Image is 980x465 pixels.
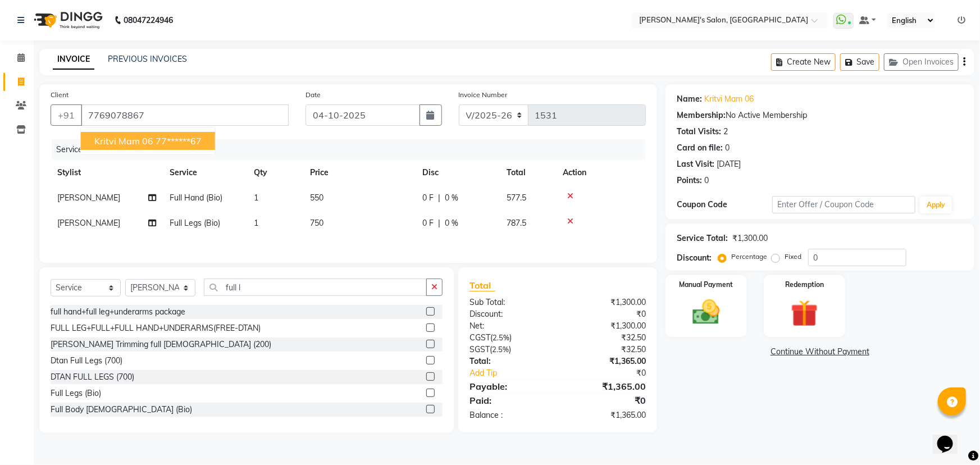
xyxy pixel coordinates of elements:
[558,308,654,320] div: ₹0
[81,104,289,126] input: Search by Name/Mobile/Email/Code
[51,90,69,100] label: Client
[94,135,153,147] span: Kritvi Mam 06
[310,218,323,228] span: 750
[461,308,558,320] div: Discount:
[124,4,173,36] b: 08047224946
[170,193,222,203] span: Full Hand (Bio)
[29,4,106,36] img: logo
[558,332,654,344] div: ₹32.50
[461,367,573,379] a: Add Tip
[677,158,714,170] div: Last Visit:
[461,394,558,407] div: Paid:
[493,333,509,342] span: 2.5%
[558,355,654,367] div: ₹1,365.00
[57,193,120,203] span: [PERSON_NAME]
[51,322,261,334] div: FULL LEG+FULL+FULL HAND+UNDERARMS(FREE-DTAN)
[677,110,726,121] div: Membership:
[51,355,122,367] div: Dtan Full Legs (700)
[558,344,654,355] div: ₹32.50
[677,252,712,264] div: Discount:
[310,193,323,203] span: 550
[772,196,915,213] input: Enter Offer / Coupon Code
[785,252,801,262] label: Fixed
[677,93,702,105] div: Name:
[470,280,495,291] span: Total
[556,160,646,185] th: Action
[108,54,187,64] a: PREVIOUS INVOICES
[771,53,836,71] button: Create New
[438,217,440,229] span: |
[51,339,271,350] div: [PERSON_NAME] Trimming full [DEMOGRAPHIC_DATA] (200)
[704,93,754,105] a: Kritvi Mam 06
[558,380,654,393] div: ₹1,365.00
[422,217,434,229] span: 0 F
[416,160,500,185] th: Disc
[51,371,134,383] div: DTAN FULL LEGS (700)
[558,297,654,308] div: ₹1,300.00
[306,90,321,100] label: Date
[438,192,440,204] span: |
[492,345,509,354] span: 2.5%
[254,193,258,203] span: 1
[51,160,163,185] th: Stylist
[445,217,458,229] span: 0 %
[782,297,827,330] img: _gift.svg
[461,380,558,393] div: Payable:
[933,420,969,454] iframe: chat widget
[470,344,490,354] span: SGST
[461,297,558,308] div: Sub Total:
[731,252,767,262] label: Percentage
[445,192,458,204] span: 0 %
[247,160,303,185] th: Qty
[303,160,416,185] th: Price
[52,139,654,160] div: Services
[51,306,185,318] div: full hand+full leg+underarms package
[785,280,824,290] label: Redemption
[461,355,558,367] div: Total:
[51,404,192,416] div: Full Body [DEMOGRAPHIC_DATA] (Bio)
[163,160,247,185] th: Service
[574,367,654,379] div: ₹0
[684,297,728,328] img: _cash.svg
[53,49,94,70] a: INVOICE
[461,332,558,344] div: ( )
[254,218,258,228] span: 1
[461,320,558,332] div: Net:
[732,233,768,244] div: ₹1,300.00
[717,158,741,170] div: [DATE]
[679,280,733,290] label: Manual Payment
[677,110,963,121] div: No Active Membership
[461,409,558,421] div: Balance :
[668,346,972,358] a: Continue Without Payment
[459,90,508,100] label: Invoice Number
[677,142,723,154] div: Card on file:
[920,197,952,213] button: Apply
[725,142,730,154] div: 0
[558,320,654,332] div: ₹1,300.00
[51,104,82,126] button: +91
[840,53,879,71] button: Save
[461,344,558,355] div: ( )
[204,279,427,296] input: Search or Scan
[507,218,526,228] span: 787.5
[677,175,702,186] div: Points:
[677,199,772,211] div: Coupon Code
[677,233,728,244] div: Service Total:
[57,218,120,228] span: [PERSON_NAME]
[170,218,220,228] span: Full Legs (Bio)
[470,332,490,343] span: CGST
[500,160,556,185] th: Total
[723,126,728,138] div: 2
[558,409,654,421] div: ₹1,365.00
[51,388,101,399] div: Full Legs (Bio)
[704,175,709,186] div: 0
[677,126,721,138] div: Total Visits:
[507,193,526,203] span: 577.5
[422,192,434,204] span: 0 F
[884,53,959,71] button: Open Invoices
[558,394,654,407] div: ₹0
